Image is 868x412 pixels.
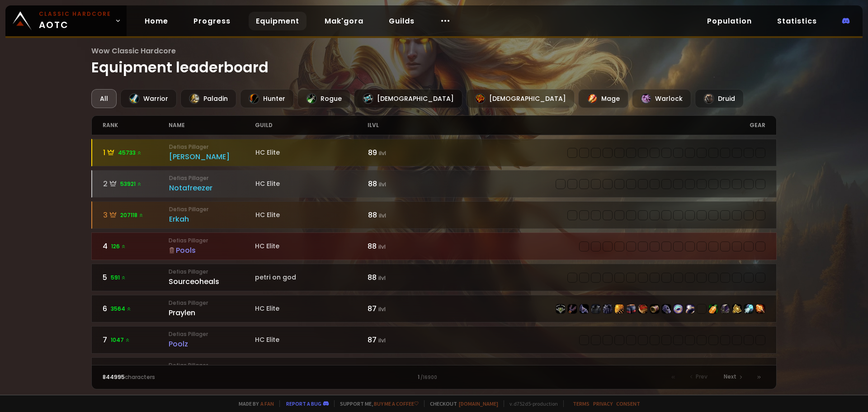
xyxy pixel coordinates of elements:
[616,400,640,407] a: Consent
[255,210,368,220] div: HC Elite
[334,400,419,407] span: Support me,
[770,12,824,30] a: Statistics
[578,89,628,108] div: Mage
[662,304,671,313] img: item-22517
[368,334,434,346] div: 87
[724,373,736,381] span: Next
[255,304,368,313] div: HC Elite
[111,242,126,251] span: 126
[268,373,599,381] div: 1
[169,276,255,287] div: Sourceoheals
[504,400,558,407] span: v. d752d5 - production
[732,304,741,313] img: item-22942
[169,268,255,276] small: Defias Pillager
[378,336,386,344] small: ilvl
[103,116,169,135] div: rank
[240,89,294,108] div: Hunter
[103,147,170,158] div: 1
[379,180,386,188] small: ilvl
[255,242,368,251] div: HC Elite
[103,241,169,252] div: 4
[709,304,718,313] img: item-11122
[103,209,170,221] div: 3
[186,12,238,30] a: Progress
[169,174,255,182] small: Defias Pillager
[700,12,759,30] a: Population
[378,305,386,313] small: ilvl
[368,147,434,158] div: 89
[103,178,170,189] div: 2
[573,400,590,407] a: Terms
[111,274,126,282] span: 591
[368,178,434,189] div: 88
[169,213,255,225] div: Erkah
[169,182,255,194] div: Notafreezer
[368,241,434,252] div: 88
[379,212,386,219] small: ilvl
[286,400,321,407] a: Report a bug
[420,374,437,381] small: / 16900
[744,304,753,313] img: item-23048
[434,116,765,135] div: gear
[91,326,777,354] a: 71047 Defias PillagerPoolzHC Elite87 ilvlitem-22506item-22943item-22507item-22504item-22510item-2...
[169,245,255,256] div: Pools
[91,295,777,322] a: 63564 Defias PillagerPraylenHC Elite87 ilvlitem-22514item-21712item-22515item-3427item-22512item-...
[255,148,368,157] div: HC Elite
[169,151,255,162] div: [PERSON_NAME]
[378,274,386,282] small: ilvl
[169,237,255,245] small: Defias Pillager
[233,400,274,407] span: Made by
[591,304,600,313] img: item-3427
[111,336,130,344] span: 1047
[297,89,350,108] div: Rogue
[103,373,125,381] span: 844995
[91,45,777,57] span: Wow Classic Hardcore
[379,149,386,157] small: ilvl
[103,373,269,381] div: characters
[368,116,434,135] div: ilvl
[368,303,434,314] div: 87
[91,139,777,166] a: 145733 Defias Pillager[PERSON_NAME]HC Elite89 ilvlitem-22498item-23057item-22499item-4335item-224...
[378,243,386,251] small: ilvl
[756,304,765,313] img: item-19367
[459,400,498,407] a: [DOMAIN_NAME]
[169,143,255,151] small: Defias Pillager
[180,89,236,108] div: Paladin
[91,201,777,229] a: 3207118 Defias PillagerErkahHC Elite88 ilvlitem-22498item-23057item-22983item-17723item-22496item...
[91,232,777,260] a: 4126 Defias PillagerPoolsHC Elite88 ilvlitem-22506item-22943item-22507item-22504item-22510item-22...
[91,89,117,108] div: All
[255,116,368,135] div: guild
[721,304,730,313] img: item-21583
[368,272,434,283] div: 88
[255,273,368,282] div: petri on god
[580,304,589,313] img: item-22515
[632,89,691,108] div: Warlock
[5,5,127,36] a: Classic HardcoreAOTC
[354,89,462,108] div: [DEMOGRAPHIC_DATA]
[317,12,371,30] a: Mak'gora
[169,338,255,350] div: Poolz
[368,209,434,221] div: 88
[696,373,708,381] span: Prev
[603,304,612,313] img: item-22512
[169,116,255,135] div: name
[260,400,274,407] a: a fan
[39,10,111,18] small: Classic Hardcore
[374,400,419,407] a: Buy me a coffee
[120,89,177,108] div: Warrior
[685,304,694,313] img: item-19382
[382,12,422,30] a: Guilds
[169,299,255,307] small: Defias Pillager
[120,211,144,219] span: 207118
[674,304,683,313] img: item-22939
[593,400,613,407] a: Privacy
[169,330,255,338] small: Defias Pillager
[169,205,255,213] small: Defias Pillager
[169,307,255,318] div: Praylen
[627,304,636,313] img: item-22513
[111,305,132,313] span: 3564
[568,304,577,313] img: item-21712
[556,304,565,313] img: item-22514
[103,303,169,314] div: 6
[255,179,368,189] div: HC Elite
